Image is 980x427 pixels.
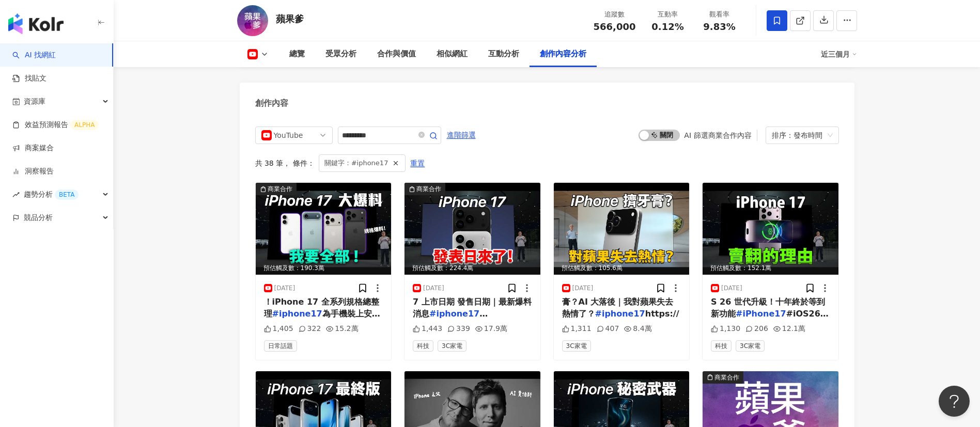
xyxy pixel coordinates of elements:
[255,154,839,172] div: 共 38 筆 ， 條件：
[12,73,46,84] a: 找貼文
[447,324,470,334] div: 339
[821,46,857,62] div: 近三個月
[264,340,297,352] span: 日常話題
[256,183,392,275] div: post-image商業合作預估觸及數：190.3萬
[772,127,823,144] div: 排序：發布時間
[274,127,307,144] div: YouTube
[429,309,488,319] mark: #iphone17
[597,324,619,334] div: 407
[12,120,99,130] a: 效益預測報告ALPHA
[24,183,79,206] span: 趨勢分析
[651,22,683,32] span: 0.12%
[711,324,740,334] div: 1,130
[24,206,53,229] span: 競品分析
[405,183,540,275] div: post-image商業合作預估觸及數：224.4萬
[276,12,304,25] div: 蘋果爹
[554,183,690,275] div: post-image預估觸及數：105.6萬
[410,155,425,171] button: 重置
[256,183,392,275] img: post-image
[939,386,970,417] iframe: Help Scout Beacon - Open
[12,143,54,153] a: 商案媒合
[377,48,416,60] div: 合作與價值
[326,324,358,334] div: 15.2萬
[773,324,805,334] div: 12.1萬
[264,309,380,330] span: 為手機裝上安全氣囊
[594,9,636,20] div: 追蹤數
[711,340,732,352] span: 科技
[624,324,651,334] div: 8.4萬
[703,183,838,275] img: post-image
[272,309,322,319] mark: #iphone17
[255,98,288,109] div: 創作內容
[264,297,379,318] span: ！iPhone 17 全系列規格總整理
[413,297,532,318] span: 7 上市日期 發售日期｜最新爆料消息
[438,340,466,352] span: 3C家電
[736,340,765,352] span: 3C家電
[645,309,679,319] span: https://
[410,155,425,172] span: 重置
[299,324,321,334] div: 322
[475,324,507,334] div: 17.9萬
[416,184,441,194] div: 商業合作
[413,324,442,334] div: 1,443
[237,5,268,36] img: KOL Avatar
[540,48,586,60] div: 創作內容分析
[684,131,751,139] div: AI 篩選商業合作內容
[55,189,79,200] div: BETA
[562,340,591,352] span: 3C家電
[488,48,519,60] div: 互動分析
[418,131,425,140] span: close-circle
[12,191,20,198] span: rise
[736,309,786,319] mark: #iPhone17
[711,297,825,318] span: S 26 世代升級！十年終於等到新功能
[595,309,645,319] mark: #iphone17
[554,262,690,275] div: 預估觸及數：105.6萬
[12,166,54,177] a: 洞察報告
[289,48,305,60] div: 總覽
[562,297,674,318] span: 膏？AI 大落後｜我對蘋果失去熱情了？
[405,183,540,275] img: post-image
[447,127,476,144] span: 進階篩選
[745,324,768,334] div: 206
[703,262,838,275] div: 預估觸及數：152.1萬
[703,183,838,275] div: post-image預估觸及數：152.1萬
[437,48,468,60] div: 相似網紅
[418,132,425,138] span: close-circle
[24,90,45,113] span: 資源庫
[274,284,295,293] div: [DATE]
[264,324,293,334] div: 1,405
[256,262,392,275] div: 預估觸及數：190.3萬
[423,284,444,293] div: [DATE]
[12,50,56,60] a: searchAI 找網紅
[594,21,636,32] span: 566,000
[554,183,690,275] img: post-image
[413,340,433,352] span: 科技
[714,372,739,383] div: 商業合作
[572,284,594,293] div: [DATE]
[721,284,742,293] div: [DATE]
[703,22,735,32] span: 9.83%
[405,262,540,275] div: 預估觸及數：224.4萬
[324,157,388,169] span: 關鍵字：#iphone17
[648,9,688,20] div: 互動率
[700,9,739,20] div: 觀看率
[8,13,64,34] img: logo
[268,184,292,194] div: 商業合作
[562,324,592,334] div: 1,311
[446,126,476,143] button: 進階篩選
[325,48,356,60] div: 受眾分析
